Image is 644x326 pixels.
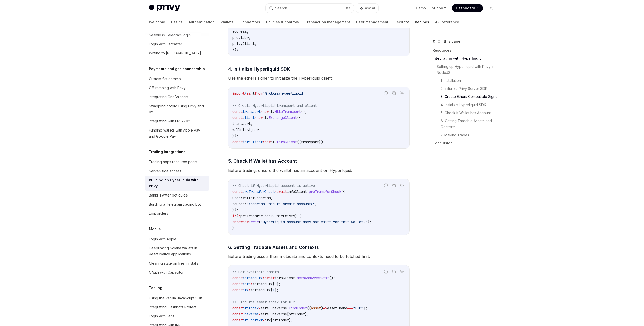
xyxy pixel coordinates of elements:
span: "<address-used-to-credit-account>" [247,202,315,206]
button: Copy the contents from the code block [391,90,397,96]
a: Clearing state on fresh installs [145,259,209,268]
button: Search...⌘K [266,4,354,13]
span: new [265,140,271,144]
span: [ [273,282,275,286]
a: Security [394,16,409,28]
a: User management [356,16,388,28]
span: ! [238,214,240,218]
span: hl [269,109,273,114]
a: Conclusion [433,139,499,147]
span: const [232,306,243,310]
img: light logo [149,5,180,12]
a: Using the vanilla JavaScript SDK [145,294,209,303]
span: . [337,306,339,310]
a: Limit orders [145,209,209,218]
span: const [232,276,243,280]
span: import [232,91,245,96]
a: Swapping crypto using Privy and 0x [145,102,209,117]
span: [ [287,312,289,316]
span: , [271,195,273,200]
span: }); [232,134,238,138]
a: Writing to [GEOGRAPHIC_DATA] [145,49,209,58]
span: preTransferCheck [240,214,273,218]
span: [ [271,288,273,292]
span: HttpTransport [275,109,301,114]
span: . [269,306,271,310]
span: infoClient [275,276,295,280]
a: Dashboard [452,4,483,12]
a: Authentication [189,16,215,28]
a: 5. Check if Wallet has Account [441,109,499,117]
button: Copy the contents from the code block [391,182,397,189]
span: . [273,214,275,218]
span: = [275,189,277,194]
span: . [269,312,271,316]
span: 0 [275,282,277,286]
span: name [339,306,347,310]
div: Off-ramping with Privy [149,85,186,91]
span: InfoClient [277,140,297,144]
a: 3. Create Ethers Compatible Signer [441,93,499,101]
a: Setting up Hyperliquid with Privy in NodeJS [437,62,499,77]
a: Deeplinking Solana wallets in React Native applications [145,244,209,259]
div: Writing to [GEOGRAPHIC_DATA] [149,50,201,56]
span: meta [243,282,251,286]
button: Ask AI [356,4,378,13]
div: Login with Farcaster [149,41,182,47]
span: 4. Initialize Hyperliquid SDK [228,66,290,72]
div: Building on Hyperliquid with Privy [149,177,206,189]
a: 6. Getting Tradable Assets and Contexts [441,117,499,131]
a: API reference [435,16,459,28]
span: ctx [265,318,271,322]
span: (); [301,109,307,114]
span: ]; [275,288,279,292]
span: asset [327,306,337,310]
span: provider [232,35,249,40]
a: Login with Apple [145,235,209,244]
span: On this page [438,38,460,44]
span: ({ [297,115,301,120]
span: await [265,276,275,280]
div: Custom fiat onramp [149,76,181,82]
span: = [249,288,251,292]
span: = [255,115,257,120]
h5: Trading integrations [149,149,185,155]
a: Demo [416,6,426,11]
button: Ask AI [399,182,405,189]
button: Toggle dark mode [487,4,495,12]
span: ({ [297,140,301,144]
span: . [295,276,297,280]
span: === [347,306,353,310]
h5: Mobile [149,226,161,232]
span: ]; [277,282,281,286]
button: Report incorrect code [383,268,389,275]
span: privyClient [232,41,255,46]
a: 4. Initialize Hyperliquid SDK [441,101,499,109]
a: Integrating Flashbots Protect [145,303,209,312]
a: Server-side access [145,167,209,176]
div: Clearing state on fresh installs [149,260,198,266]
a: 1. Installation [441,77,499,85]
span: [ [271,318,273,322]
span: = [263,276,265,280]
span: Error [249,220,259,224]
span: metaAndCtx [243,276,263,280]
span: ]; [305,312,309,316]
span: (); [329,276,335,280]
a: Integrating OneBalance [145,92,209,102]
a: Recipes [415,16,429,28]
span: universe [271,312,287,316]
span: if [232,214,236,218]
div: Funding wallets with Apple Pay and Google Pay [149,127,206,139]
span: Dashboard [456,6,475,11]
span: (( [307,306,311,310]
span: ( [236,214,238,218]
a: Custom fiat onramp [145,74,209,83]
span: btcContext [243,318,263,322]
span: "Hyperliquid account does not exist for this wallet." [261,220,367,224]
span: ⌘ K [345,6,351,10]
div: Trading apps resource page [149,159,197,165]
span: userExists [275,214,295,218]
span: 1 [273,288,275,292]
a: Connectors [240,16,260,28]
